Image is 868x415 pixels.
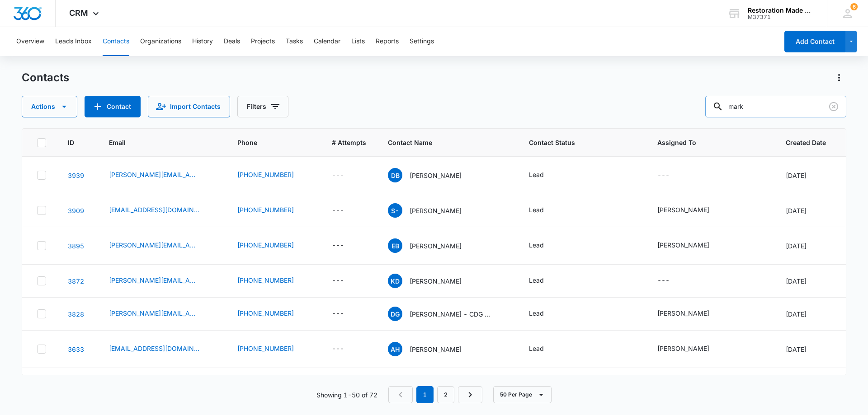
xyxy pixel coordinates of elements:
[388,238,402,253] span: EB
[140,27,181,56] button: Organizations
[237,96,288,117] button: Filters
[388,307,507,321] div: Contact Name - Dominic Gonzalez - CDG Restoration & Construction - Select to Edit Field
[786,171,839,180] div: [DATE]
[332,170,344,181] div: ---
[192,27,213,56] button: History
[529,240,560,251] div: Contact Status - Lead - Select to Edit Field
[410,206,462,215] p: [PERSON_NAME]
[55,27,92,56] button: Leads Inbox
[529,344,560,354] div: Contact Status - Lead - Select to Edit Field
[237,170,294,179] a: [PHONE_NUMBER]
[388,386,482,403] nav: Pagination
[85,96,141,117] button: Add Contact
[109,344,216,354] div: Email - ali@the-rmg.com - Select to Edit Field
[748,7,814,14] div: account name
[832,70,846,85] button: Actions
[388,168,478,182] div: Contact Name - David Bird - Select to Edit Field
[332,308,360,319] div: # Attempts - - Select to Edit Field
[529,275,560,286] div: Contact Status - Lead - Select to Edit Field
[786,206,839,215] div: [DATE]
[68,310,84,318] a: Navigate to contact details page for Dominic Gonzalez - CDG Restoration & Construction
[332,308,344,319] div: ---
[657,344,709,353] div: [PERSON_NAME]
[237,275,310,286] div: Phone - (480) 268-1181 - Select to Edit Field
[332,344,344,354] div: ---
[850,3,858,10] span: 6
[410,27,434,56] button: Settings
[109,275,216,286] div: Email - kenny@charmrestoration.com - Select to Edit Field
[388,342,478,356] div: Contact Name - Ali Harpster - Select to Edit Field
[286,27,303,56] button: Tasks
[332,170,360,181] div: # Attempts - - Select to Edit Field
[376,27,399,56] button: Reports
[529,170,560,181] div: Contact Status - Lead - Select to Edit Field
[657,275,670,286] div: ---
[786,276,839,286] div: [DATE]
[784,31,845,52] button: Add Contact
[410,309,491,319] p: [PERSON_NAME] - CDG Restoration & Construction
[237,138,297,147] span: Phone
[388,274,478,288] div: Contact Name - Kenny Dahill - Select to Edit Field
[657,170,670,181] div: ---
[237,344,294,353] a: [PHONE_NUMBER]
[109,138,203,147] span: Email
[351,27,365,56] button: Lists
[237,205,294,214] a: [PHONE_NUMBER]
[388,307,402,321] span: DG
[388,203,478,218] div: Contact Name - Shahid - Vlad - Select to Edit Field
[237,170,310,181] div: Phone - (801) 455-3713 - Select to Edit Field
[416,386,434,403] em: 1
[388,274,402,288] span: KD
[458,386,482,403] a: Next Page
[657,308,726,319] div: Assigned To - Gregg Sargent - Select to Edit Field
[332,275,360,286] div: # Attempts - - Select to Edit Field
[109,275,199,285] a: [PERSON_NAME][EMAIL_ADDRESS][DOMAIN_NAME]
[224,27,240,56] button: Deals
[109,205,199,214] a: [EMAIL_ADDRESS][DOMAIN_NAME]
[109,240,199,250] a: [PERSON_NAME][EMAIL_ADDRESS][DOMAIN_NAME]
[109,344,199,353] a: [EMAIL_ADDRESS][DOMAIN_NAME]
[109,205,216,216] div: Email - sarconstruction01@gmail.com - Select to Edit Field
[68,138,74,147] span: ID
[68,242,84,250] a: Navigate to contact details page for Eric Brendle
[109,170,216,181] div: Email - David@makingnoyze.com - Select to Edit Field
[332,240,344,251] div: ---
[529,138,623,147] span: Contact Status
[657,275,686,286] div: Assigned To - - Select to Edit Field
[22,96,77,117] button: Actions
[332,275,344,286] div: ---
[332,344,360,354] div: # Attempts - - Select to Edit Field
[109,308,199,318] a: [PERSON_NAME][EMAIL_ADDRESS][DOMAIN_NAME]
[529,205,560,216] div: Contact Status - Lead - Select to Edit Field
[786,138,826,147] span: Created Date
[314,27,340,56] button: Calendar
[657,308,709,318] div: [PERSON_NAME]
[493,386,552,403] button: 50 Per Page
[332,240,360,251] div: # Attempts - - Select to Edit Field
[657,138,751,147] span: Assigned To
[529,205,544,214] div: Lead
[657,205,709,214] div: [PERSON_NAME]
[237,275,294,285] a: [PHONE_NUMBER]
[657,240,709,250] div: [PERSON_NAME]
[316,390,377,400] p: Showing 1-50 of 72
[22,71,69,84] h1: Contacts
[410,276,462,286] p: [PERSON_NAME]
[388,203,402,218] span: S-
[437,386,454,403] a: Page 2
[251,27,275,56] button: Projects
[237,308,294,318] a: [PHONE_NUMBER]
[237,240,294,250] a: [PHONE_NUMBER]
[237,308,310,319] div: Phone - (512) 522-0552 - Select to Edit Field
[529,170,544,179] div: Lead
[410,345,462,354] p: [PERSON_NAME]
[786,241,839,251] div: [DATE]
[103,27,129,56] button: Contacts
[388,138,494,147] span: Contact Name
[68,207,84,214] a: Navigate to contact details page for Shahid - Vlad
[237,240,310,251] div: Phone - (206) 823-7598 - Select to Edit Field
[826,99,841,114] button: Clear
[529,308,560,319] div: Contact Status - Lead - Select to Edit Field
[16,27,44,56] button: Overview
[332,138,366,147] span: # Attempts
